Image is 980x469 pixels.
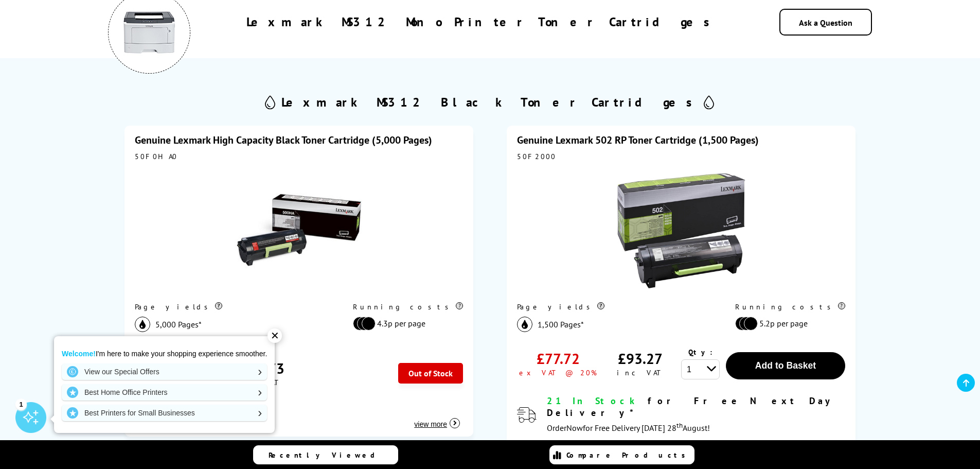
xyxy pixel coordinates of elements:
[123,7,175,58] img: Lexmark MS312 Mono Printer Toner Cartridges
[398,363,463,384] div: Out of Stock
[155,319,202,329] span: 5,000 Pages*
[414,420,447,428] span: view more
[547,395,639,407] span: 21 In Stock
[676,421,683,430] sup: th
[726,352,845,379] button: Add to Basket
[353,302,463,311] div: Running costs
[62,349,267,358] p: I'm here to make your shopping experience smoother.
[517,317,532,332] img: black_icon.svg
[135,152,463,161] div: 50F0HA0
[15,398,27,410] div: 1
[537,349,580,368] div: £77.72
[519,368,597,377] div: ex VAT @ 20%
[135,133,432,147] a: Genuine Lexmark High Capacity Black Toner Cartridge (5,000 Pages)
[755,360,816,371] span: Add to Basket
[799,18,852,28] a: Ask a Question
[617,166,745,295] img: Lexmark 502 RP Toner Cartridge (1,500 Pages)
[353,317,458,331] li: 4.3p per page
[268,328,282,343] div: ✕
[62,384,267,401] a: Best Home Office Printers
[62,350,96,358] strong: Welcome!
[253,445,398,464] a: Recently Viewed
[235,166,363,295] img: Lexmark High Capacity Black Toner Cartridge (5,000 Pages)
[62,405,267,421] a: Best Printers for Small Businesses
[517,302,714,311] div: Page yields
[735,317,840,331] li: 5.2p per page
[135,317,150,332] img: black_icon.svg
[538,319,584,329] span: 1,500 Pages*
[618,349,663,368] div: £93.27
[566,450,691,460] span: Compare Products
[547,395,835,419] span: for Free Next Day Delivery*
[547,423,710,433] span: Order for Free Delivery [DATE] 28 August!
[269,450,385,460] span: Recently Viewed
[246,14,716,30] h1: Lexmark MS312 Mono Printer Toner Cartridges
[135,302,332,311] div: Page yields
[517,133,759,147] a: Genuine Lexmark 502 RP Toner Cartridge (1,500 Pages)
[411,409,463,429] button: view more
[517,152,845,161] div: 50F2000
[281,94,699,110] h2: Lexmark MS312 Black Toner Cartridges
[617,368,664,377] div: inc VAT
[62,363,267,380] a: View our Special Offers
[688,348,712,357] span: Qty:
[547,395,845,436] div: modal_delivery
[735,302,845,311] div: Running costs
[566,423,583,433] span: Now
[549,445,694,464] a: Compare Products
